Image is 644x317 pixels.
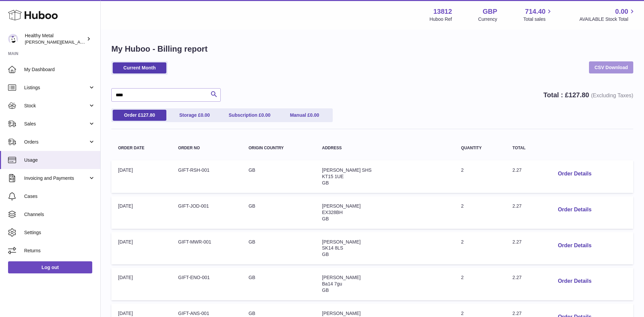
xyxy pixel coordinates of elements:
span: Channels [24,211,95,218]
h1: My Huboo - Billing report [111,44,633,54]
span: 0.00 [201,112,210,118]
span: [PERSON_NAME][EMAIL_ADDRESS][DOMAIN_NAME] [25,39,135,45]
span: AVAILABLE Stock Total [579,16,636,22]
td: GB [242,196,315,229]
button: Order Details [552,239,597,253]
a: Current Month [113,62,166,73]
span: Settings [24,229,95,236]
span: GB [322,180,329,186]
a: 714.40 Total sales [523,7,553,22]
span: 2.27 [513,239,522,245]
th: Total [506,139,546,157]
a: Subscription £0.00 [223,110,276,121]
th: Address [315,139,454,157]
span: 2.27 [513,167,522,173]
strong: 13812 [433,7,452,16]
span: 714.40 [525,7,545,16]
td: [DATE] [111,232,171,265]
button: Order Details [552,203,597,217]
span: 2.27 [513,275,522,280]
span: Usage [24,157,95,163]
td: GIFT-MWR-001 [171,232,242,265]
span: 2.27 [513,311,522,316]
span: 127.80 [569,91,589,99]
td: GB [242,232,315,265]
a: Order £127.80 [113,110,166,121]
a: Storage £0.00 [168,110,221,121]
span: GB [322,252,329,257]
span: Returns [24,248,95,254]
span: [PERSON_NAME] [322,275,361,280]
span: Cases [24,193,95,200]
span: Total sales [523,16,553,22]
span: [PERSON_NAME] SHS [322,167,372,173]
button: Order Details [552,167,597,181]
span: Invoicing and Payments [24,175,88,181]
span: [PERSON_NAME] [322,311,361,316]
div: Huboo Ref [430,16,452,22]
span: Orders [24,139,88,145]
a: CSV Download [589,61,633,73]
td: [DATE] [111,268,171,300]
span: GB [322,287,329,293]
td: GIFT-RSH-001 [171,160,242,193]
th: Order Date [111,139,171,157]
a: Manual £0.00 [278,110,331,121]
span: (Excluding Taxes) [591,93,633,98]
span: 127.80 [141,112,155,118]
span: Stock [24,103,88,109]
div: Currency [478,16,497,22]
div: Healthy Metal [25,33,85,45]
button: Order Details [552,274,597,288]
span: [PERSON_NAME] [322,203,361,209]
strong: Total : £ [543,91,633,99]
th: Quantity [454,139,506,157]
strong: GBP [483,7,497,16]
a: Log out [8,261,92,273]
span: Ba14 7gu [322,281,342,286]
img: jose@healthy-metal.com [8,34,18,44]
td: 2 [454,160,506,193]
span: EX328BH [322,210,342,215]
span: 0.00 [615,7,628,16]
a: 0.00 AVAILABLE Stock Total [579,7,636,22]
th: Order no [171,139,242,157]
span: SK14 8LS [322,245,343,251]
span: Listings [24,85,88,91]
td: 2 [454,196,506,229]
td: GB [242,268,315,300]
span: 0.00 [310,112,319,118]
span: My Dashboard [24,66,95,73]
span: KT15 1UE [322,174,344,179]
th: Origin Country [242,139,315,157]
span: 0.00 [261,112,270,118]
td: [DATE] [111,196,171,229]
td: 2 [454,232,506,265]
span: 2.27 [513,203,522,209]
td: GIFT-JOD-001 [171,196,242,229]
span: Sales [24,121,88,127]
span: GB [322,216,329,221]
td: 2 [454,268,506,300]
td: GB [242,160,315,193]
td: GIFT-ENO-001 [171,268,242,300]
span: [PERSON_NAME] [322,239,361,245]
td: [DATE] [111,160,171,193]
